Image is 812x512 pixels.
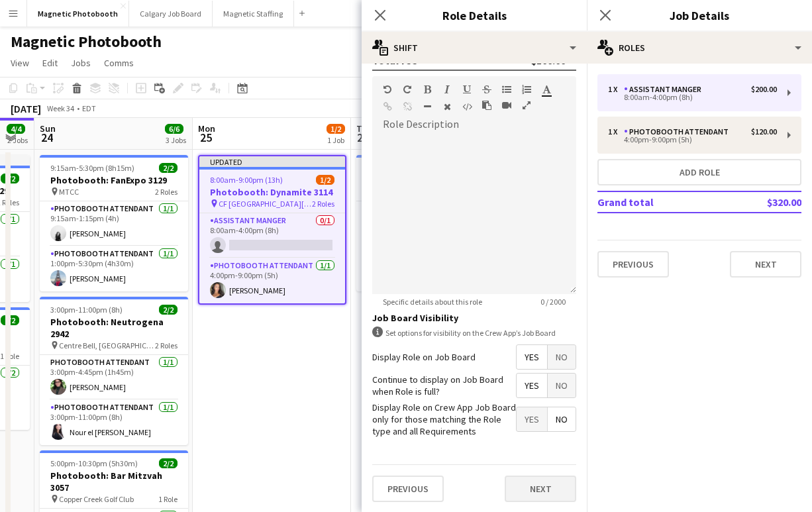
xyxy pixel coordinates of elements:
[196,130,215,145] span: 25
[40,201,188,246] app-card-role: Photobooth Attendant1/19:15am-1:15pm (4h)[PERSON_NAME]
[27,1,129,26] button: Magnetic Photobooth
[442,101,452,112] button: Clear Formatting
[327,135,344,145] div: 1 Job
[482,84,491,95] button: Strikethrough
[482,100,491,111] button: Paste as plain text
[327,124,345,134] span: 1/2
[198,155,346,305] div: Updated8:00am-9:00pm (13h)1/2Photobooth: Dynamite 3114 CF [GEOGRAPHIC_DATA][PERSON_NAME]2 RolesAs...
[587,7,812,24] h3: Job Details
[383,84,392,95] button: Undo
[40,123,56,134] span: Sun
[597,251,669,278] button: Previous
[597,159,801,185] button: Add role
[59,340,155,350] span: Centre Bell, [GEOGRAPHIC_DATA]
[59,494,134,504] span: Copper Creek Golf Club
[372,476,444,502] button: Previous
[372,327,576,339] div: Set options for visibility on the Crew App’s Job Board
[40,174,188,186] h3: Photobooth: FanExpo 3129
[505,476,576,502] button: Next
[99,54,139,72] a: Comms
[356,174,505,186] h3: Photobooth: Dynamite 3114
[44,103,77,113] span: Week 34
[502,84,511,95] button: Unordered List
[166,135,186,145] div: 3 Jobs
[5,54,34,72] a: View
[597,191,723,213] td: Grand total
[1,315,19,325] span: 2/2
[198,123,215,134] span: Mon
[40,316,188,340] h3: Photobooth: Neutrogena 2942
[502,100,511,111] button: Insert video
[372,312,576,324] h3: Job Board Visibility
[7,135,28,145] div: 2 Jobs
[442,84,452,95] button: Italic
[213,1,294,26] button: Magnetic Staffing
[210,175,283,185] span: 8:00am-9:00pm (13h)
[608,127,624,136] div: 1 x
[71,57,91,69] span: Jobs
[522,84,531,95] button: Ordered List
[751,85,777,94] div: $200.00
[624,85,707,94] div: Assistant Manger
[356,246,505,291] app-card-role: Photobooth Attendant1/13:30pm-9:00pm (5h30m)[PERSON_NAME]
[372,351,476,363] label: Display Role on Job Board
[316,175,334,185] span: 1/2
[199,186,345,198] h3: Photobooth: Dynamite 3114
[7,124,25,134] span: 4/4
[40,470,188,493] h3: Photobooth: Bar Mitzvah 3057
[40,400,188,445] app-card-role: Photobooth Attendant1/13:00pm-11:00pm (8h)Nour el [PERSON_NAME]
[11,102,41,115] div: [DATE]
[66,54,96,72] a: Jobs
[40,355,188,400] app-card-role: Photobooth Attendant1/13:00pm-4:45pm (1h45m)[PERSON_NAME]
[129,1,213,26] button: Calgary Job Board
[199,258,345,303] app-card-role: Photobooth Attendant1/14:00pm-9:00pm (5h)[PERSON_NAME]
[624,127,734,136] div: Photobooth Attendant
[1,174,19,183] span: 2/2
[59,187,79,197] span: MTCC
[37,54,63,72] a: Edit
[158,494,178,504] span: 1 Role
[159,458,178,468] span: 2/2
[159,305,178,315] span: 2/2
[42,57,58,69] span: Edit
[372,401,516,438] label: Display Role on Crew App Job Board only for those matching the Role type and all Requirements
[548,345,576,369] span: No
[608,136,777,143] div: 4:00pm-9:00pm (5h)
[155,340,178,350] span: 2 Roles
[530,297,576,307] span: 0 / 2000
[354,130,372,145] span: 26
[517,407,547,431] span: Yes
[372,374,516,397] label: Continue to display on Job Board when Role is full?
[608,85,624,94] div: 1 x
[423,101,432,112] button: Horizontal Line
[356,123,372,134] span: Tue
[219,199,312,209] span: CF [GEOGRAPHIC_DATA][PERSON_NAME]
[356,201,505,246] app-card-role: Photobooth Attendant1/110:00am-3:30pm (5h30m)[PERSON_NAME]
[50,163,134,173] span: 9:15am-5:30pm (8h15m)
[104,57,134,69] span: Comms
[312,199,334,209] span: 2 Roles
[50,305,123,315] span: 3:00pm-11:00pm (8h)
[587,32,812,64] div: Roles
[548,407,576,431] span: No
[517,374,547,397] span: Yes
[423,84,432,95] button: Bold
[155,187,178,197] span: 2 Roles
[403,84,412,95] button: Redo
[372,297,493,307] span: Specific details about this role
[82,103,96,113] div: EDT
[50,458,138,468] span: 5:00pm-10:30pm (5h30m)
[522,100,531,111] button: Fullscreen
[40,246,188,291] app-card-role: Photobooth Attendant1/11:00pm-5:30pm (4h30m)[PERSON_NAME]
[159,163,178,173] span: 2/2
[362,7,587,24] h3: Role Details
[38,130,56,145] span: 24
[723,191,801,213] td: $320.00
[608,94,777,101] div: 8:00am-4:00pm (8h)
[730,251,801,278] button: Next
[40,155,188,291] app-job-card: 9:15am-5:30pm (8h15m)2/2Photobooth: FanExpo 3129 MTCC2 RolesPhotobooth Attendant1/19:15am-1:15pm ...
[165,124,183,134] span: 6/6
[199,156,345,167] div: Updated
[462,84,472,95] button: Underline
